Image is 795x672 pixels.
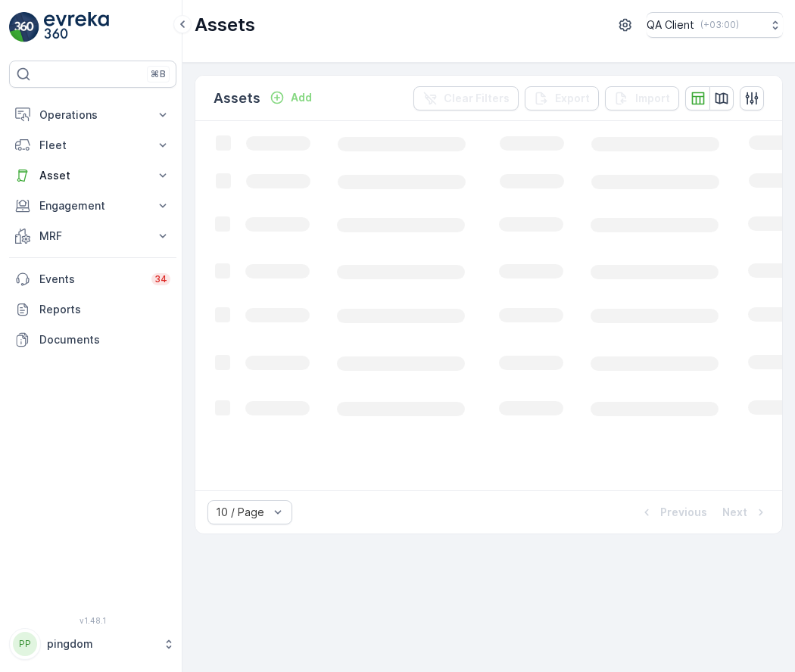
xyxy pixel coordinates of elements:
[9,264,176,294] a: Events34
[291,90,312,105] p: Add
[635,91,670,106] p: Import
[413,86,519,110] button: Clear Filters
[555,91,590,106] p: Export
[525,86,599,110] button: Export
[721,503,770,521] button: Next
[647,17,694,33] p: QA Client
[39,168,146,183] p: Asset
[39,229,146,244] p: MRF
[39,302,170,317] p: Reports
[39,198,146,213] p: Engagement
[13,632,37,656] div: PP
[9,294,176,325] a: Reports
[9,100,176,130] button: Operations
[9,325,176,355] a: Documents
[444,91,510,106] p: Clear Filters
[39,107,146,123] p: Operations
[9,616,176,625] span: v 1.48.1
[9,628,176,660] button: PPpingdom
[700,19,739,31] p: ( +03:00 )
[9,191,176,221] button: Engagement
[605,86,679,110] button: Import
[638,503,709,521] button: Previous
[263,89,318,107] button: Add
[660,505,707,520] p: Previous
[9,12,39,42] img: logo
[214,88,260,109] p: Assets
[151,68,166,80] p: ⌘B
[39,272,142,287] p: Events
[9,130,176,160] button: Fleet
[154,273,167,285] p: 34
[39,138,146,153] p: Fleet
[722,505,747,520] p: Next
[647,12,783,38] button: QA Client(+03:00)
[47,636,155,652] p: pingdom
[39,332,170,347] p: Documents
[44,12,109,42] img: logo_light-DOdMpM7g.png
[9,160,176,191] button: Asset
[195,13,255,37] p: Assets
[9,221,176,251] button: MRF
